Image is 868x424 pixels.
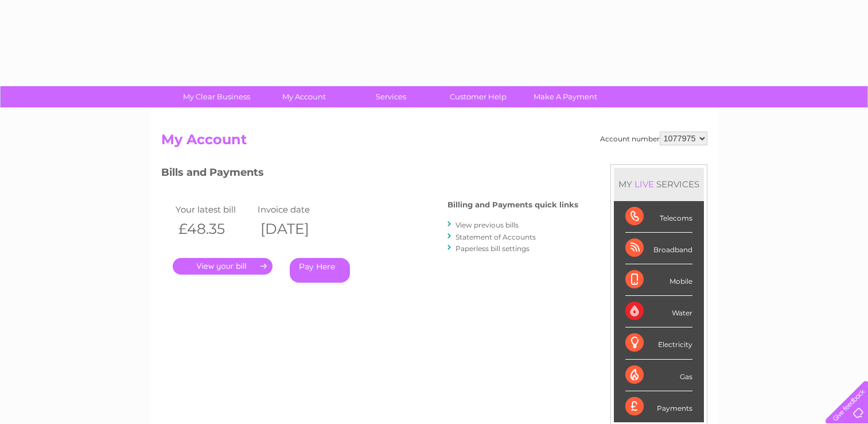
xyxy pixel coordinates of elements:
[625,327,692,359] div: Electricity
[456,244,530,253] a: Paperless bill settings
[256,86,351,107] a: My Account
[456,221,519,229] a: View previous bills
[625,360,692,391] div: Gas
[344,86,438,107] a: Services
[173,202,255,217] td: Your latest bill
[431,86,526,107] a: Customer Help
[625,233,692,264] div: Broadband
[518,86,613,107] a: Make A Payment
[614,168,704,201] div: MY SERVICES
[625,296,692,327] div: Water
[161,164,578,184] h3: Bills and Payments
[600,132,707,145] div: Account number
[625,391,692,422] div: Payments
[255,217,337,241] th: [DATE]
[173,258,273,275] a: .
[169,86,264,107] a: My Clear Business
[290,258,350,283] a: Pay Here
[625,201,692,233] div: Telecoms
[255,202,337,217] td: Invoice date
[625,264,692,296] div: Mobile
[173,217,255,241] th: £48.35
[161,132,707,153] h2: My Account
[632,179,656,190] div: LIVE
[456,233,536,241] a: Statement of Accounts
[447,201,578,209] h4: Billing and Payments quick links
